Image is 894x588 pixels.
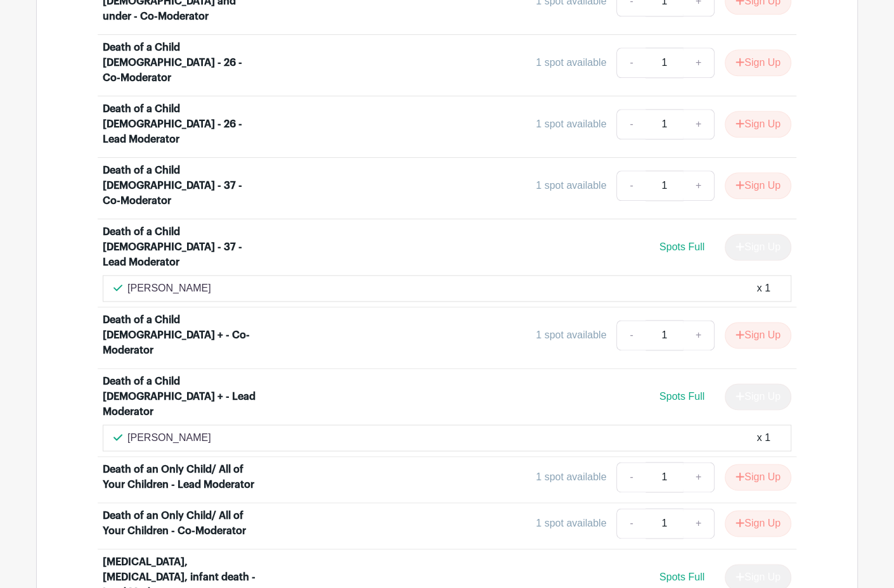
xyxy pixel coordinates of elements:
button: Sign Up [725,464,791,490]
div: Death of a Child [DEMOGRAPHIC_DATA] + - Co-Moderator [103,312,260,358]
div: Death of a Child [DEMOGRAPHIC_DATA] + - Lead Moderator [103,374,260,419]
a: - [616,170,645,201]
a: + [683,508,715,539]
p: [PERSON_NAME] [127,430,211,445]
a: - [616,462,645,492]
button: Sign Up [725,510,791,537]
button: Sign Up [725,49,791,76]
a: - [616,48,645,78]
a: + [683,462,715,492]
div: 1 spot available [536,516,606,531]
p: [PERSON_NAME] [127,281,211,296]
div: 1 spot available [536,117,606,132]
div: 1 spot available [536,328,606,343]
a: + [683,320,715,350]
div: Death of a Child [DEMOGRAPHIC_DATA] - 37 - Co-Moderator [103,163,260,208]
a: - [616,320,645,350]
div: 1 spot available [536,470,606,485]
a: + [683,109,715,139]
div: Death of a Child [DEMOGRAPHIC_DATA] - 26 - Co-Moderator [103,40,260,86]
div: 1 spot available [536,55,606,70]
span: Spots Full [659,241,704,252]
a: + [683,170,715,201]
a: - [616,508,645,539]
div: x 1 [757,281,770,296]
div: 1 spot available [536,178,606,193]
button: Sign Up [725,172,791,199]
div: Death of an Only Child/ All of Your Children - Co-Moderator [103,508,260,539]
div: Death of a Child [DEMOGRAPHIC_DATA] - 37 - Lead Moderator [103,224,260,270]
div: x 1 [757,430,770,445]
a: - [616,109,645,139]
span: Spots Full [659,572,704,582]
button: Sign Up [725,111,791,137]
button: Sign Up [725,322,791,348]
div: Death of a Child [DEMOGRAPHIC_DATA] - 26 - Lead Moderator [103,101,260,147]
span: Spots Full [659,391,704,402]
div: Death of an Only Child/ All of Your Children - Lead Moderator [103,462,260,492]
a: + [683,48,715,78]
